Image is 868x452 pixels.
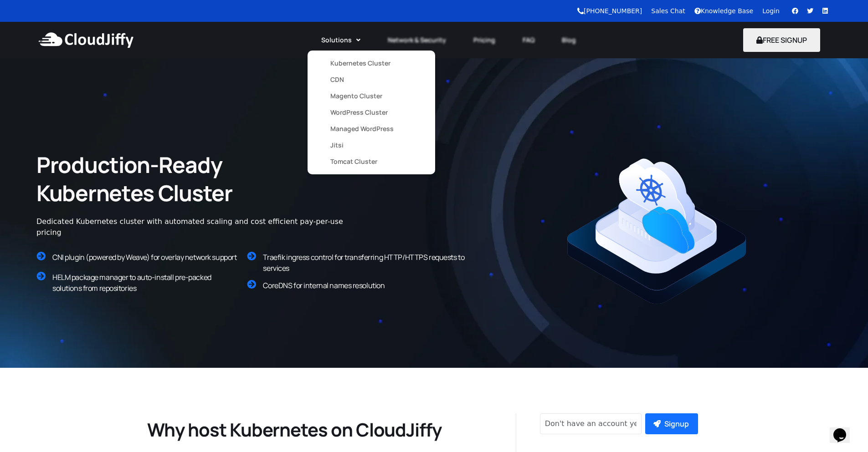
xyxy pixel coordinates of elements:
a: CDN [330,71,412,88]
button: Signup [645,413,698,434]
a: Magento Cluster [330,88,412,104]
a: Pricing [460,30,509,50]
a: Managed WordPress [330,121,412,137]
a: [PHONE_NUMBER] [577,7,642,15]
h2: Production-Ready Kubernetes Cluster [36,151,310,208]
a: Tomcat Cluster [330,153,412,170]
input: Don't have an account yet? [540,413,642,434]
span: Traefik ingress control for transferring HTTP/HTTPS requests to services [263,252,464,273]
a: Login [762,7,780,15]
a: FAQ [509,30,548,50]
div: Dedicated Kubernetes cluster with automated scaling and cost efficient pay-per-use pricing [36,216,355,238]
a: Sales Chat [651,7,685,15]
img: kubernetes-01.svg [565,157,748,305]
a: Solutions [308,30,374,50]
a: Network & Security [374,30,460,50]
iframe: chat widget [830,416,859,443]
span: CNI plugin (powered by Weave) for overlay network support [52,252,236,262]
a: WordPress Cluster [330,104,412,121]
span: CoreDNS for internal names resolution [263,280,385,290]
span: HELM package manager to auto-install pre-packed solutions from repositories [52,272,211,293]
a: Jitsi [330,137,412,153]
h2: Why host Kubernetes on CloudJiffy [147,418,484,442]
button: FREE SIGNUP [743,28,820,52]
a: Knowledge Base [694,7,754,15]
a: Blog [548,30,590,50]
a: Kubernetes Cluster [330,55,412,71]
a: FREE SIGNUP [743,35,820,45]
